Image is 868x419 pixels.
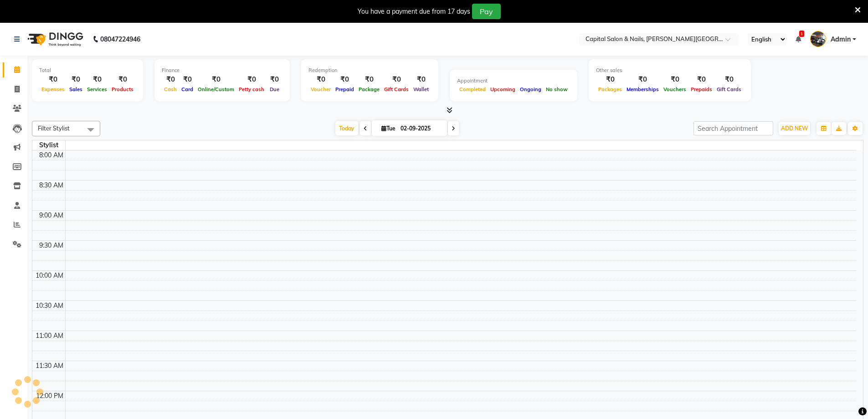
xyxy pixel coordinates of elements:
span: Package [356,86,382,93]
span: Wallet [411,86,431,93]
div: 10:30 AM [34,301,65,310]
span: Admin [831,35,851,44]
span: Prepaids [688,86,714,93]
div: ₹0 [236,74,267,85]
div: ₹0 [714,74,744,85]
div: ₹0 [67,74,85,85]
span: Tue [379,125,398,132]
a: 1 [796,35,801,43]
button: ADD NEW [779,122,810,135]
div: ₹0 [195,74,236,85]
span: Filter Stylist [38,124,70,132]
div: ₹0 [333,74,356,85]
span: Voucher [308,86,333,93]
div: Appointment [457,77,570,85]
span: Sales [67,86,85,93]
div: Other sales [596,67,744,74]
div: 12:00 PM [34,391,65,401]
span: Petty cash [236,86,267,93]
div: ₹0 [267,74,282,85]
input: 2025-09-02 [398,122,443,135]
span: Cash [162,86,179,93]
div: ₹0 [411,74,431,85]
span: 1 [799,31,804,37]
button: Pay [472,4,501,19]
div: ₹0 [596,74,624,85]
div: 9:30 AM [37,241,65,250]
span: Upcoming [488,86,518,93]
div: ₹0 [179,74,195,85]
span: Products [109,86,136,93]
span: Services [85,86,109,93]
div: Stylist [32,140,65,150]
div: You have a payment due from 17 days [358,7,470,16]
span: Prepaid [333,86,356,93]
div: ₹0 [162,74,179,85]
div: 10:00 AM [34,271,65,280]
div: Finance [162,67,282,74]
div: ₹0 [356,74,382,85]
span: Ongoing [518,86,544,93]
div: ₹0 [382,74,411,85]
div: Redemption [308,67,431,74]
div: ₹0 [308,74,333,85]
span: Gift Cards [714,86,744,93]
div: 8:30 AM [37,181,65,190]
span: Due [267,86,282,93]
span: Vouchers [661,86,688,93]
div: 8:00 AM [37,150,65,160]
div: ₹0 [109,74,136,85]
span: ADD NEW [781,125,808,132]
div: 11:00 AM [34,331,65,341]
span: Online/Custom [195,86,236,93]
input: Search Appointment [693,121,773,135]
div: 11:30 AM [34,361,65,371]
div: ₹0 [39,74,67,85]
span: Memberships [624,86,661,93]
img: logo [23,26,86,52]
span: No show [544,86,570,93]
span: Gift Cards [382,86,411,93]
div: ₹0 [624,74,661,85]
div: ₹0 [661,74,688,85]
div: ₹0 [85,74,109,85]
div: 9:00 AM [37,211,65,220]
div: ₹0 [688,74,714,85]
div: Total [39,67,136,74]
span: Expenses [39,86,67,93]
span: Completed [457,86,488,93]
span: Packages [596,86,624,93]
span: Card [179,86,195,93]
b: 08047224946 [100,26,140,52]
img: Admin [810,31,826,47]
span: Today [335,121,358,135]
